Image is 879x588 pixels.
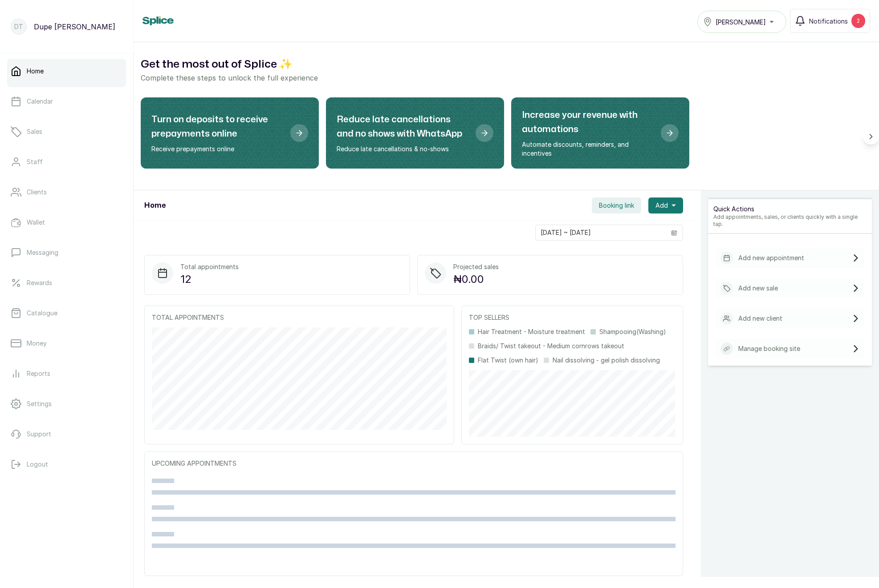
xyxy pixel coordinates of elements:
[511,97,689,169] div: Increase your revenue with automations
[27,127,42,136] p: Sales
[27,218,45,227] p: Wallet
[7,331,126,356] a: Money
[337,113,468,141] h2: Reduce late cancellations and no shows with WhatsApp
[14,22,23,31] p: DT
[7,149,126,174] a: Staff
[27,248,58,257] p: Messaging
[478,327,585,336] p: Hair Treatment - Moisture treatment
[7,180,126,205] a: Clients
[27,399,52,408] p: Settings
[7,89,126,114] a: Calendar
[453,271,499,287] p: ₦0.00
[27,97,53,106] p: Calendar
[648,197,683,213] button: Add
[152,313,447,322] p: TOTAL APPOINTMENTS
[790,9,870,33] button: Notifications2
[478,356,538,365] p: Flat Twist (own hair)
[7,59,126,84] a: Home
[7,119,126,144] a: Sales
[27,67,44,76] p: Home
[536,225,666,240] input: Select date
[141,56,872,72] h2: Get the most out of Splice ✨
[738,254,804,262] p: Add new appointment
[7,210,126,235] a: Wallet
[151,145,283,153] p: Receive prepayments online
[141,97,319,169] div: Turn on deposits to receive prepayments online
[144,200,166,211] h1: Home
[738,344,800,353] p: Manage booking site
[27,369,50,378] p: Reports
[34,21,115,32] p: Dupe [PERSON_NAME]
[7,270,126,295] a: Rewards
[592,197,641,213] button: Booking link
[599,327,666,336] p: Shampooing(Washing)
[671,230,677,236] svg: calendar
[27,309,57,318] p: Catalogue
[478,342,624,350] p: Braids/ Twist takeout - Medium cornrows takeout
[141,72,872,83] p: Complete these steps to unlock the full experience
[863,129,879,145] button: Scroll right
[326,97,504,169] div: Reduce late cancellations and no shows with WhatsApp
[152,459,676,468] p: UPCOMING APPOINTMENTS
[27,278,52,287] p: Rewards
[655,201,668,210] span: Add
[7,301,126,326] a: Catalogue
[337,145,468,153] p: Reduce late cancellations & no-shows
[180,262,239,271] p: Total appointments
[180,271,239,287] p: 12
[7,422,126,447] a: Support
[716,17,766,27] span: [PERSON_NAME]
[27,460,48,469] p: Logout
[713,205,867,213] p: Quick Actions
[7,391,126,416] a: Settings
[522,108,654,137] h2: Increase your revenue with automations
[851,14,865,28] div: 2
[738,284,778,293] p: Add new sale
[151,113,283,141] h2: Turn on deposits to receive prepayments online
[27,339,47,348] p: Money
[27,430,51,439] p: Support
[27,188,47,197] p: Clients
[599,201,634,210] span: Booking link
[809,16,848,26] span: Notifications
[7,361,126,386] a: Reports
[553,356,660,365] p: Nail dissolving - gel polish dissolving
[469,313,676,322] p: TOP SELLERS
[713,213,867,228] p: Add appointments, sales, or clients quickly with a single tap.
[697,11,786,33] button: [PERSON_NAME]
[738,314,782,323] p: Add new client
[7,452,126,477] button: Logout
[27,157,43,166] p: Staff
[522,140,654,158] p: Automate discounts, reminders, and incentives
[453,262,499,271] p: Projected sales
[7,240,126,265] a: Messaging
